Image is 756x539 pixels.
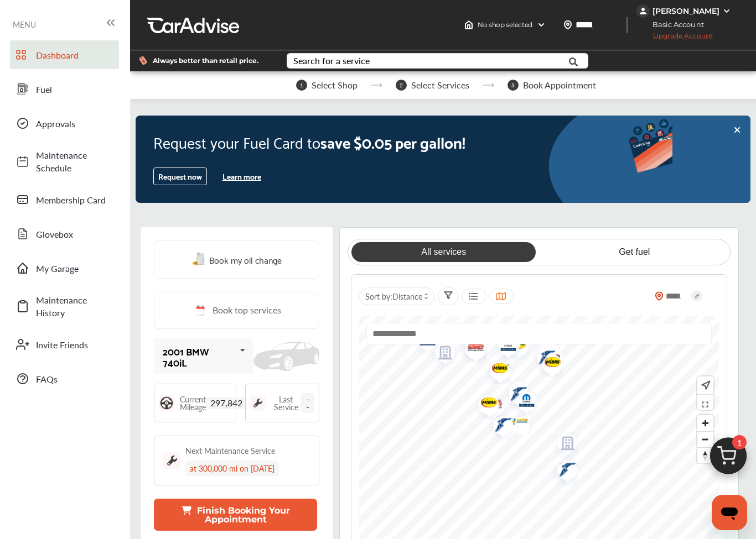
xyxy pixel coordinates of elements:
[478,20,532,29] span: No shop selected
[36,117,113,130] span: Approvals
[351,242,536,262] a: All services
[36,83,113,96] span: Fuel
[475,392,503,420] div: Map marker
[213,303,281,317] span: Book top services
[154,499,317,531] button: Finish Booking Your Appointment
[36,338,113,351] span: Invite Friends
[159,395,174,411] img: steering_logo
[218,168,266,185] button: Learn more
[36,228,113,240] span: Glovebox
[534,349,562,378] div: Map marker
[36,49,113,61] span: Dashboard
[253,342,319,371] img: placeholder_car.fcab19be.svg
[457,334,486,362] img: logo-grease-monkey.png
[653,6,719,16] div: [PERSON_NAME]
[10,143,119,180] a: Maintenance Schedule
[549,455,577,488] div: Map marker
[409,325,437,356] div: Map marker
[301,393,314,413] span: --
[490,330,517,362] div: Map marker
[638,19,712,30] span: Basic Account
[10,288,119,325] a: Maintenance History
[549,427,578,462] img: empty_shop_logo.394c5474.svg
[636,4,650,18] img: jVpblrzwTbfkPYzPPzSLxeg0AAAAASUVORK5CYII=
[485,410,512,443] div: Map marker
[10,219,119,248] a: Glovebox
[626,17,628,33] img: header-divider.bc55588e.svg
[293,56,370,65] div: Search for a service
[636,32,713,45] span: Upgrade Account
[464,20,473,29] img: header-home-logo.8d720a4f.svg
[411,80,469,90] span: Select Services
[427,337,456,371] img: empty_shop_logo.394c5474.svg
[10,75,119,103] a: Fuel
[457,330,485,365] div: Map marker
[154,292,319,329] a: Book top services
[500,379,528,412] div: Map marker
[508,80,519,91] span: 3
[13,20,36,29] span: MENU
[312,80,358,90] span: Select Shop
[193,303,207,317] img: cal_icon.0803b883.svg
[697,432,713,447] span: Zoom out
[36,149,113,174] span: Maintenance Schedule
[139,56,147,65] img: dollor_label_vector.a70140d1.svg
[542,242,727,262] a: Get fuel
[10,185,119,214] a: Membership Card
[206,397,247,409] span: 297,842
[192,252,282,267] a: Book my oil change
[697,431,713,447] button: Zoom out
[712,495,747,530] iframe: Button to launch messaging window
[549,427,577,462] div: Map marker
[492,327,520,362] div: Map marker
[10,364,119,393] a: FAQs
[392,291,422,302] span: Distance
[534,349,563,378] img: Midas+Logo_RGB.png
[36,294,113,319] span: Maintenance History
[697,415,713,431] button: Zoom in
[501,411,531,434] img: logo-mavis.png
[732,435,747,449] span: 1
[371,83,382,87] img: stepper-arrow.e24c07c6.svg
[508,386,537,417] img: logo-mopar.png
[153,57,258,64] span: Always better than retail price.
[470,390,498,418] div: Map marker
[500,375,528,410] div: Map marker
[10,40,119,69] a: Dashboard
[699,379,711,391] img: recenter.ce011a49.svg
[250,395,266,411] img: maintenance_logo
[10,109,119,138] a: Approvals
[192,253,206,266] img: oil-change.e5047c97.svg
[163,346,235,368] div: 2001 BMW 740iL
[163,452,181,469] img: maintenance_logo
[296,80,307,91] span: 1
[548,454,576,489] div: Map marker
[500,379,530,412] img: logo-goodyear.png
[523,80,596,90] span: Book Appointment
[702,432,755,485] img: cart_icon.3d0951e8.svg
[10,330,119,359] a: Invite Friends
[483,357,511,384] div: Map marker
[185,445,275,456] div: Next Maintenance Service
[427,337,454,371] div: Map marker
[537,20,546,29] img: header-down-arrow.9dd2ce7d.svg
[548,454,578,489] img: logo-firestone.png
[489,413,516,436] div: Map marker
[500,375,530,410] img: logo-aamco.png
[697,448,713,463] span: Reset bearing to north
[697,447,713,463] button: Reset bearing to north
[10,254,119,282] a: My Garage
[481,355,511,384] img: Midas+Logo_RGB.png
[485,410,514,443] img: logo-goodyear.png
[722,7,731,15] img: WGsFRI8htEPBVLJbROoPRyZpYNWhNONpIPPETTm6eUC0GeLEiAAAAAElFTkSuQmCC
[36,262,113,275] span: My Garage
[185,460,279,476] div: at 300,000 mi on [DATE]
[457,334,485,362] div: Map marker
[409,325,438,356] img: logo-mopar.png
[457,330,486,365] img: logo-firestone.png
[271,395,301,411] span: Last Service
[501,411,529,434] div: Map marker
[549,455,578,488] img: logo-goodyear.png
[365,291,422,302] span: Sort by :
